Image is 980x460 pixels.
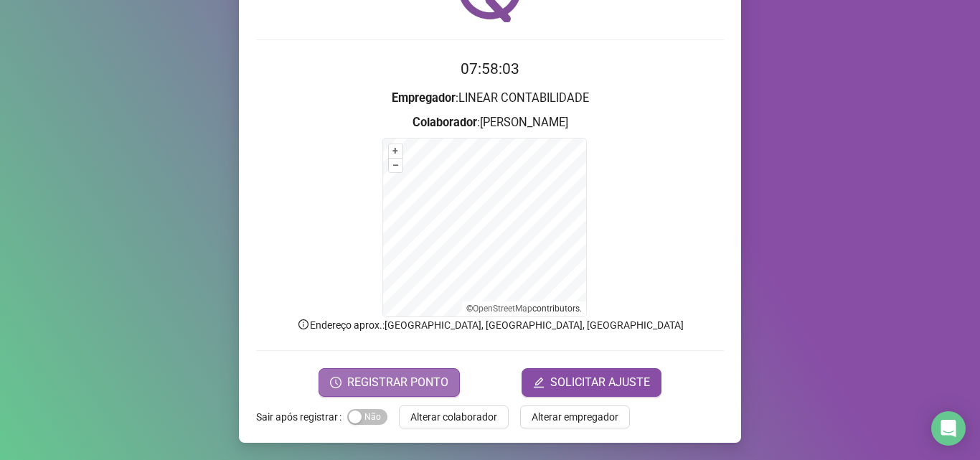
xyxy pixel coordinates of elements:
[347,374,448,391] span: REGISTRAR PONTO
[392,91,456,105] strong: Empregador
[931,411,966,446] div: Open Intercom Messenger
[319,368,460,397] button: REGISTRAR PONTO
[532,409,618,425] span: Alterar empregador
[256,317,724,333] p: Endereço aprox. : [GEOGRAPHIC_DATA], [GEOGRAPHIC_DATA], [GEOGRAPHIC_DATA]
[256,405,347,428] label: Sair após registrar
[520,405,630,428] button: Alterar empregador
[461,60,519,78] time: 07:58:03
[522,368,661,397] button: editSOLICITAR AJUSTE
[389,144,402,158] button: +
[256,113,724,132] h3: : [PERSON_NAME]
[399,405,509,428] button: Alterar colaborador
[413,116,477,129] strong: Colaborador
[466,304,582,314] li: © contributors.
[533,377,545,388] span: edit
[473,304,532,314] a: OpenStreetMap
[256,89,724,108] h3: : LINEAR CONTABILIDADE
[297,318,310,331] span: info-circle
[330,377,341,388] span: clock-circle
[410,409,497,425] span: Alterar colaborador
[389,159,402,172] button: –
[550,374,650,391] span: SOLICITAR AJUSTE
